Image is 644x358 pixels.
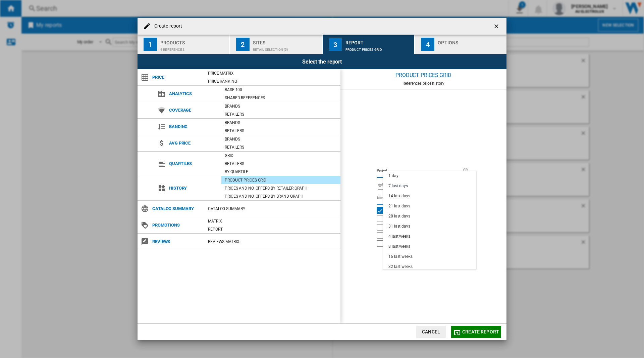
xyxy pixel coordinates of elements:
div: 31 last days [388,224,410,229]
div: 7 last days [388,183,408,189]
div: 4 last weeks [388,234,410,239]
div: 14 last days [388,193,410,199]
div: 28 last days [388,213,410,219]
div: 16 last weeks [388,254,413,260]
div: 1 day [388,173,398,179]
div: 8 last weeks [388,244,410,249]
div: 21 last days [388,203,410,209]
div: 32 last weeks [388,264,413,270]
